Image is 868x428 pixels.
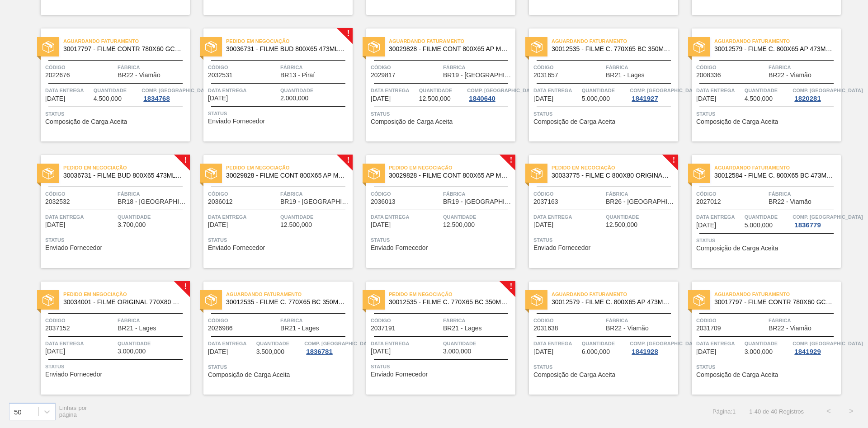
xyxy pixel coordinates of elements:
[793,339,863,348] span: Comp. Carga
[27,28,190,141] a: statusAguardando Faturamento30017797 - FILME CONTR 780X60 GCA ZERO 350ML NIV22Código2022676Fábric...
[371,316,441,325] span: Código
[533,362,676,372] span: Status
[630,86,700,95] span: Comp. Carga
[467,95,497,102] div: 1840640
[208,372,290,378] span: Composição de Carga Aceita
[256,348,284,355] span: 3.500,000
[353,282,515,395] a: !statusPedido em Negociação30012535 - FILME C. 770X65 BC 350ML C12 429Código2037191FábricaBR21 - ...
[118,348,146,355] span: 3.000,000
[208,221,228,228] span: 24/10/2025
[27,155,190,268] a: !statusPedido em Negociação30036731 - FILME BUD 800X65 473ML MP C12Código2032532FábricaBR18 - [GE...
[45,189,115,198] span: Código
[45,72,70,79] span: 2022676
[280,95,308,102] span: 2.000,000
[208,198,233,205] span: 2036012
[769,72,811,79] span: BR22 - Viamão
[793,348,822,355] div: 1841929
[371,235,513,245] span: Status
[118,72,160,79] span: BR22 - Viamão
[533,339,580,348] span: Data entrega
[118,198,188,205] span: BR18 - Pernambuco
[693,41,705,53] img: status
[533,372,615,378] span: Composição de Carga Aceita
[45,339,115,348] span: Data entrega
[630,339,676,355] a: Comp. [GEOGRAPHIC_DATA]1841928
[208,348,228,355] span: 11/11/2025
[606,63,676,72] span: Fábrica
[533,325,558,332] span: 2031638
[280,72,315,79] span: BR13 - Piraí
[368,168,380,179] img: status
[696,63,766,72] span: Código
[630,95,660,102] div: 1841927
[419,95,451,102] span: 12.500,000
[371,118,453,125] span: Composição de Carga Aceita
[533,63,604,72] span: Código
[467,86,537,95] span: Comp. Carga
[208,235,350,245] span: Status
[280,212,350,221] span: Quantidade
[714,163,841,172] span: Aguardando Faturamento
[696,222,716,229] span: 01/11/2025
[371,212,441,221] span: Data entrega
[226,299,345,306] span: 30012535 - FILME C. 770X65 BC 350ML C12 429
[45,95,65,102] span: 18/10/2025
[94,95,122,102] span: 4.500,000
[42,41,54,53] img: status
[27,282,190,395] a: !statusPedido em Negociação30034001 - FILME ORIGINAL 770X80 350X12 MPCódigo2037152FábricaBR21 - L...
[443,325,482,332] span: BR21 - Lages
[389,299,508,306] span: 30012535 - FILME C. 770X65 BC 350ML C12 429
[769,316,839,325] span: Fábrica
[714,46,834,52] span: 30012579 - FILME C. 800X65 AP 473ML C12 429
[678,282,841,395] a: statusAguardando Faturamento30017797 - FILME CONTR 780X60 GCA ZERO 350ML NIV22Código2031709Fábric...
[371,109,513,118] span: Status
[693,168,705,179] img: status
[208,325,233,332] span: 2026986
[226,290,353,299] span: Aguardando Faturamento
[443,212,513,221] span: Quantidade
[696,189,766,198] span: Código
[389,46,508,52] span: 30029828 - FILME CONT 800X65 AP MP 473 C12 429
[142,86,188,102] a: Comp. [GEOGRAPHIC_DATA]1834768
[552,163,678,172] span: Pedido em Negociação
[208,72,233,79] span: 2032531
[353,28,515,141] a: statusAguardando Faturamento30029828 - FILME CONT 800X65 AP MP 473 C12 429Código2029817FábricaBR1...
[208,212,278,221] span: Data entrega
[678,28,841,141] a: statusAguardando Faturamento30012579 - FILME C. 800X65 AP 473ML C12 429Código2008336FábricaBR22 -...
[118,221,146,228] span: 3.700,000
[226,163,353,172] span: Pedido em Negociação
[840,400,863,423] button: >
[208,339,254,348] span: Data entrega
[606,221,637,228] span: 12.500,000
[714,172,834,179] span: 30012584 - FILME C. 800X65 BC 473ML C12 429
[552,37,678,46] span: Aguardando Faturamento
[208,245,265,251] span: Enviado Fornecedor
[443,221,475,228] span: 12.500,000
[190,282,353,395] a: statusAguardando Faturamento30012535 - FILME C. 770X65 BC 350ML C12 429Código2026986FábricaBR21 -...
[443,63,513,72] span: Fábrica
[533,212,604,221] span: Data entrega
[552,46,671,52] span: 30012535 - FILME C. 770X65 BC 350ML C12 429
[467,86,513,102] a: Comp. [GEOGRAPHIC_DATA]1840640
[389,163,515,172] span: Pedido em Negociação
[531,168,542,179] img: status
[714,299,834,306] span: 30017797 - FILME CONTR 780X60 GCA ZERO 350ML NIV22
[606,325,649,332] span: BR22 - Viamão
[190,28,353,141] a: !statusPedido em Negociação30036731 - FILME BUD 800X65 473ML MP C12Código2032531FábricaBR13 - Pir...
[371,95,391,102] span: 22/10/2025
[63,163,190,172] span: Pedido em Negociação
[63,46,183,52] span: 30017797 - FILME CONTR 780X60 GCA ZERO 350ML NIV22
[353,155,515,268] a: !statusPedido em Negociação30029828 - FILME CONT 800X65 AP MP 473 C12 429Código2036013FábricaBR19...
[696,362,839,372] span: Status
[696,109,839,118] span: Status
[118,212,188,221] span: Quantidade
[226,172,345,179] span: 30029828 - FILME CONT 800X65 AP MP 473 C12 429
[45,348,65,355] span: 01/11/2025
[142,86,212,95] span: Comp. Carga
[45,198,70,205] span: 2032532
[582,86,628,95] span: Quantidade
[142,95,171,102] div: 1834768
[745,95,773,102] span: 4.500,000
[745,212,791,221] span: Quantidade
[208,95,228,102] span: 21/10/2025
